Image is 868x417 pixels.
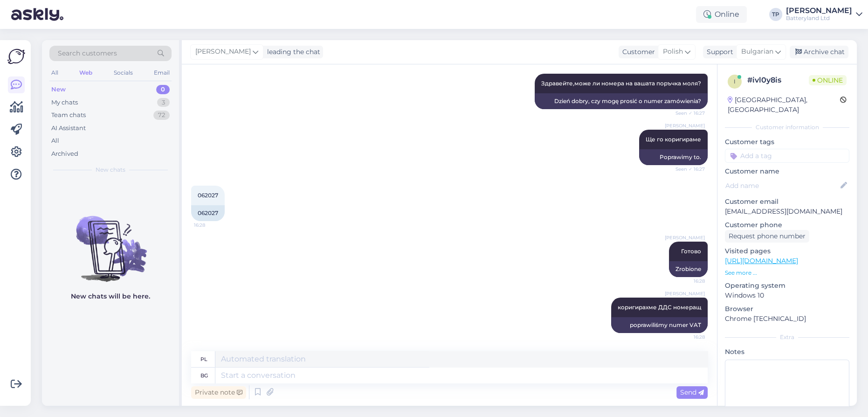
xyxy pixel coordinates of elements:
[665,122,705,129] span: [PERSON_NAME]
[725,257,798,265] a: [URL][DOMAIN_NAME]
[734,78,736,85] span: i
[786,7,862,22] a: [PERSON_NAME]Batteryland Ltd
[725,220,849,230] p: Customer phone
[51,124,86,133] div: AI Assistant
[769,8,782,21] div: TP
[618,304,701,311] span: коригирахме ДДС номеращ
[96,166,125,174] span: New chats
[71,292,150,301] p: New chats will be here.
[725,281,849,291] p: Operating system
[7,48,25,65] img: Askly Logo
[725,246,849,256] p: Visited pages
[725,197,849,207] p: Customer email
[153,111,170,120] div: 72
[51,98,78,107] div: My chats
[191,386,246,399] div: Private note
[263,47,320,57] div: leading the chat
[725,137,849,147] p: Customer tags
[51,149,78,159] div: Archived
[51,111,86,120] div: Team chats
[725,291,849,300] p: Windows 10
[725,347,849,357] p: Notes
[665,234,705,241] span: [PERSON_NAME]
[725,123,849,132] div: Customer information
[639,149,708,165] div: Poprawimy to.
[191,205,225,221] div: 062027
[786,14,852,22] div: Batteryland Ltd
[619,47,655,57] div: Customer
[535,93,708,109] div: Dzień dobry, czy mogę prosić o numer zamówienia?
[156,85,170,94] div: 0
[51,136,59,146] div: All
[112,67,135,79] div: Socials
[77,67,94,79] div: Web
[790,46,848,58] div: Archive chat
[58,49,117,58] span: Search customers
[669,261,708,277] div: Zrobione
[725,167,849,176] p: Customer name
[725,269,849,277] p: See more ...
[725,314,849,324] p: Chrome [TECHNICAL_ID]
[200,368,208,383] div: bg
[680,388,704,396] span: Send
[725,149,849,163] input: Add a tag
[670,334,705,341] span: 16:28
[728,95,840,115] div: [GEOGRAPHIC_DATA], [GEOGRAPHIC_DATA]
[681,248,701,255] span: Готово
[786,7,852,14] div: [PERSON_NAME]
[696,6,747,23] div: Online
[152,67,172,79] div: Email
[157,98,170,107] div: 3
[741,47,773,57] span: Bulgarian
[49,67,60,79] div: All
[725,304,849,314] p: Browser
[646,136,701,143] span: Ще го коригираме
[42,199,179,283] img: No chats
[541,80,701,87] span: Здравейте,може ли номера на вашата поръчка моля?
[611,317,708,333] div: poprawiliśmy numer VAT
[194,222,229,229] span: 16:28
[809,75,847,85] span: Online
[665,290,705,297] span: [PERSON_NAME]
[51,85,66,94] div: New
[703,47,733,57] div: Support
[663,47,683,57] span: Polish
[725,207,849,216] p: [EMAIL_ADDRESS][DOMAIN_NAME]
[195,47,251,57] span: [PERSON_NAME]
[198,192,218,199] span: 062027
[200,351,207,367] div: pl
[747,75,809,86] div: # ivl0y8is
[725,181,839,191] input: Add name
[670,110,705,117] span: Seen ✓ 16:27
[670,166,705,173] span: Seen ✓ 16:27
[725,333,849,341] div: Extra
[725,230,809,243] div: Request phone number
[670,278,705,285] span: 16:28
